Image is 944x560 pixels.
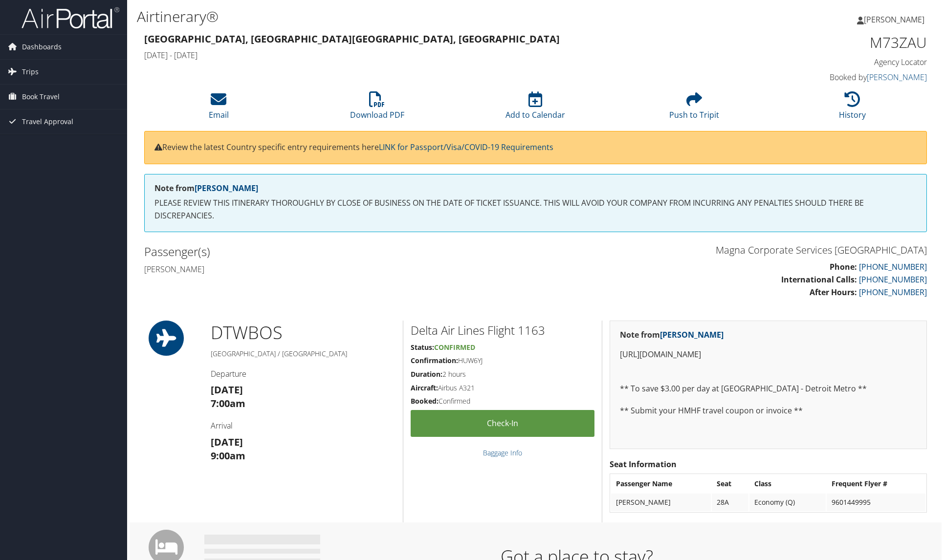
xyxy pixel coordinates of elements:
span: Trips [22,60,39,84]
p: ** Submit your HMHF travel coupon or invoice ** [620,405,917,417]
h3: Magna Corporate Services [GEOGRAPHIC_DATA] [543,243,927,257]
a: [PHONE_NUMBER] [859,261,927,272]
h5: Confirmed [411,396,595,406]
strong: [DATE] [211,383,243,396]
strong: Confirmation: [411,356,458,365]
h1: Airtinerary® [137,6,668,27]
h1: M73ZAU [742,32,927,53]
p: Review the latest Country specific entry requirements here [154,141,917,154]
h1: DTW BOS [211,321,395,345]
a: Email [209,97,229,120]
h4: [DATE] - [DATE] [144,50,727,61]
h5: Airbus A321 [411,383,595,393]
strong: Note from [620,329,724,340]
a: [PERSON_NAME] [195,183,258,194]
h2: Passenger(s) [144,243,528,260]
th: Frequent Flyer # [827,475,925,493]
a: [PHONE_NUMBER] [859,274,927,285]
strong: Status: [411,343,434,352]
h5: HUW6YJ [411,356,595,366]
strong: Seat Information [610,459,677,470]
h5: 2 hours [411,369,595,379]
strong: 9:00am [211,449,245,462]
strong: Phone: [830,261,857,272]
span: Travel Approval [22,109,73,134]
h4: Departure [211,368,395,379]
span: Book Travel [22,85,60,109]
th: Passenger Name [611,475,711,493]
strong: 7:00am [211,397,245,410]
th: Class [749,475,825,493]
strong: Aircraft: [411,383,438,392]
p: [URL][DOMAIN_NAME] [620,348,917,361]
strong: After Hours: [810,287,857,298]
h5: [GEOGRAPHIC_DATA] / [GEOGRAPHIC_DATA] [211,349,395,359]
a: [PERSON_NAME] [857,5,934,34]
span: Dashboards [22,35,62,59]
a: Push to Tripit [669,97,719,120]
th: Seat [712,475,748,493]
strong: [DATE] [211,435,243,449]
a: [PERSON_NAME] [660,329,724,340]
strong: [GEOGRAPHIC_DATA], [GEOGRAPHIC_DATA] [GEOGRAPHIC_DATA], [GEOGRAPHIC_DATA] [144,32,560,45]
img: airportal-logo.png [22,6,119,29]
span: [PERSON_NAME] [864,14,924,25]
a: Check-in [411,410,595,437]
h4: [PERSON_NAME] [144,264,528,275]
strong: Duration: [411,369,442,379]
a: Baggage Info [483,448,522,457]
td: Economy (Q) [749,494,825,511]
a: Add to Calendar [505,97,565,120]
span: Confirmed [434,343,475,352]
p: PLEASE REVIEW THIS ITINERARY THOROUGHLY BY CLOSE OF BUSINESS ON THE DATE OF TICKET ISSUANCE. THIS... [154,197,917,222]
strong: Booked: [411,396,439,406]
p: ** To save $3.00 per day at [GEOGRAPHIC_DATA] - Detroit Metro ** [620,383,917,395]
strong: Note from [154,183,258,194]
a: Download PDF [350,97,404,120]
h2: Delta Air Lines Flight 1163 [411,322,595,339]
td: 9601449995 [827,494,925,511]
h4: Arrival [211,420,395,431]
a: LINK for Passport/Visa/COVID-19 Requirements [379,142,553,152]
a: History [839,97,866,120]
h4: Booked by [742,72,927,83]
a: [PERSON_NAME] [867,72,927,83]
td: 28A [712,494,748,511]
strong: International Calls: [781,274,857,285]
h4: Agency Locator [742,57,927,67]
td: [PERSON_NAME] [611,494,711,511]
a: [PHONE_NUMBER] [859,287,927,298]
